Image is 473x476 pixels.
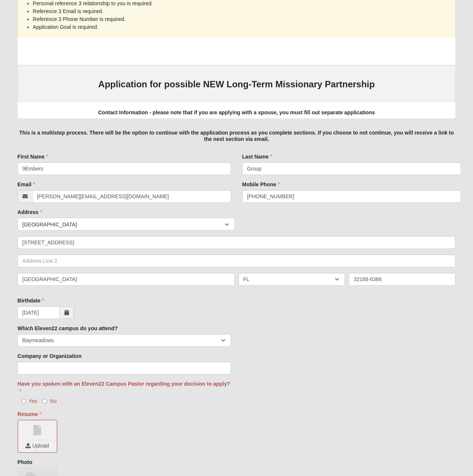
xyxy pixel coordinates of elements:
span: [GEOGRAPHIC_DATA] [22,218,225,231]
label: Birthdate [18,297,44,304]
label: Photo [18,458,33,466]
input: Yes [21,399,26,404]
label: Mobile Phone [242,181,280,188]
label: Last Name [242,153,273,160]
label: First Name [18,153,48,160]
h5: This is a multistep process. There will be the option to continue with the application process as... [18,130,456,142]
input: No [42,399,47,404]
label: Email [18,181,35,188]
li: Reference 3 Phone Number is required. [33,15,440,23]
input: Address Line 1 [18,236,456,249]
label: Company or Organization [18,352,82,360]
input: Zip [349,273,455,286]
label: Address [18,208,42,216]
input: Address Line 2 [18,254,456,267]
h5: Contact Information - please note that if you are applying with a spouse, you must fill out separ... [18,109,456,116]
li: Application Goal is required. [33,23,440,31]
input: City [18,273,235,286]
label: Which Eleven22 campus do you attend? [18,325,118,332]
label: Have you spoken with an Eleven22 Campus Pastor regarding your decision to apply? [18,380,231,395]
span: No [50,398,57,404]
label: Resume [18,410,42,418]
span: Yes [29,398,37,404]
li: Reference 3 Email is required. [33,7,440,15]
h3: Application for possible NEW Long-Term Missionary Partnership [25,79,448,90]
